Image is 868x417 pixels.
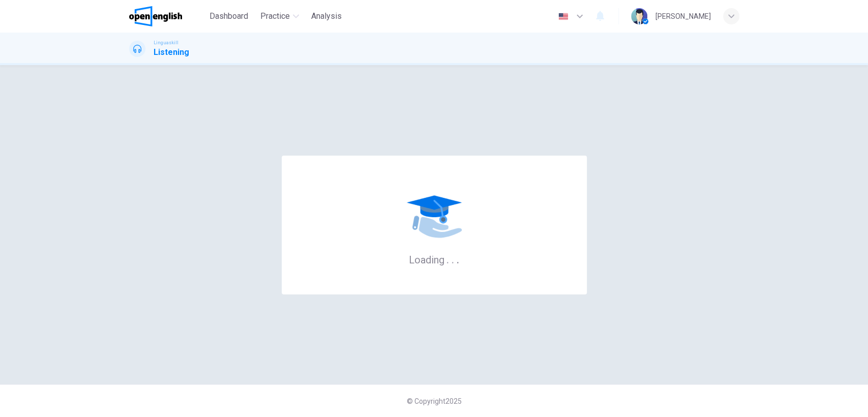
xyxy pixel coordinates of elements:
div: [PERSON_NAME] [655,10,711,22]
img: OpenEnglish logo [129,6,183,26]
button: Analysis [307,7,346,25]
h6: . [446,250,450,267]
button: Dashboard [205,7,252,25]
button: Practice [256,7,303,25]
span: Analysis [311,10,342,22]
img: en [557,13,570,20]
span: Linguaskill [154,39,178,46]
h6: . [456,250,460,267]
span: © Copyright 2025 [407,397,462,405]
img: Profile picture [631,8,647,24]
h6: . [451,250,455,267]
h1: Listening [154,46,189,58]
span: Practice [260,10,290,22]
a: OpenEnglish logo [129,6,206,26]
h6: Loading [409,253,460,266]
span: Dashboard [209,10,248,22]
